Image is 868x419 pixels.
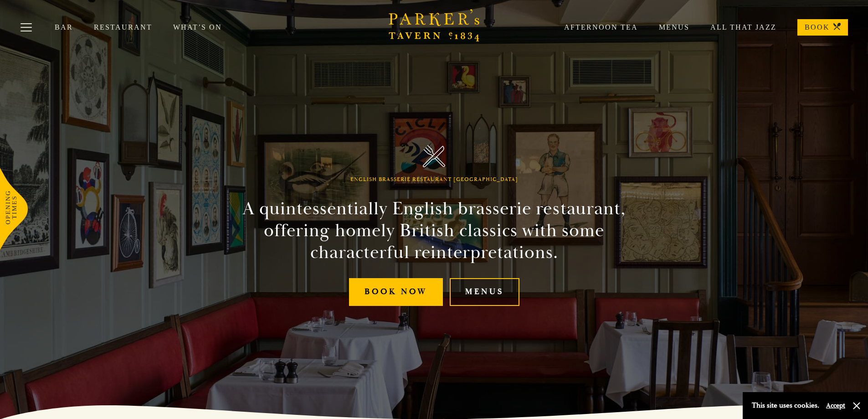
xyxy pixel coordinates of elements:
[423,145,445,167] img: Parker's Tavern Brasserie Cambridge
[752,399,819,412] p: This site uses cookies.
[852,401,861,410] button: Close and accept
[350,176,518,183] h1: English Brasserie Restaurant [GEOGRAPHIC_DATA]
[349,278,443,306] a: Book Now
[450,278,519,306] a: Menus
[226,198,642,264] h2: A quintessentially English brasserie restaurant, offering homely British classics with some chara...
[826,401,845,410] button: Accept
